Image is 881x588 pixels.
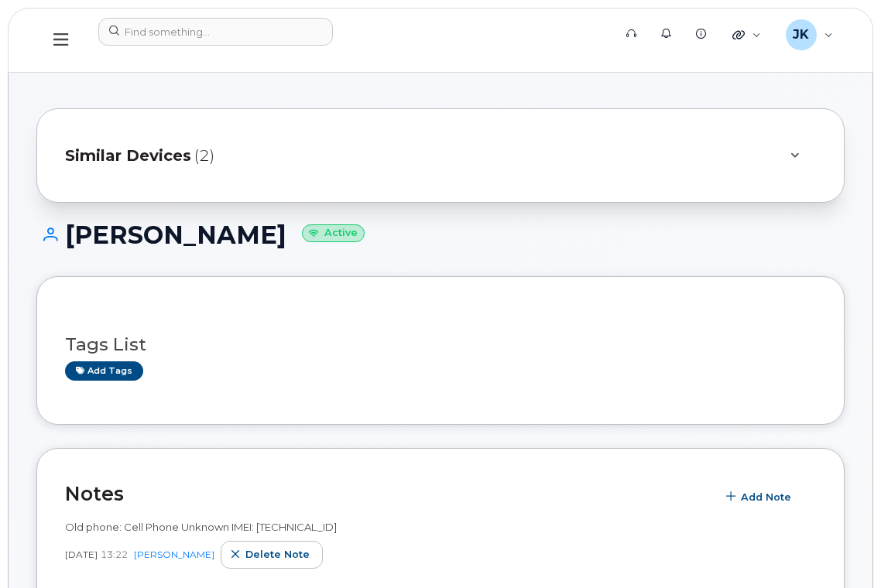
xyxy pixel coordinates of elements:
h3: Tags List [65,335,816,354]
span: (2) [194,145,214,167]
button: Delete note [221,541,323,569]
span: Old phone: Cell Phone Unknown IMEI: [TECHNICAL_ID] [65,521,337,533]
a: [PERSON_NAME] [134,549,214,560]
span: Similar Devices [65,145,191,167]
h2: Notes [65,482,708,505]
span: 13:22 [101,548,128,561]
span: [DATE] [65,548,98,561]
span: Delete note [245,547,310,562]
a: Add tags [65,361,143,381]
small: Active [302,224,365,242]
span: Add Note [741,490,791,504]
h1: [PERSON_NAME] [36,221,845,248]
button: Add Note [716,483,804,511]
